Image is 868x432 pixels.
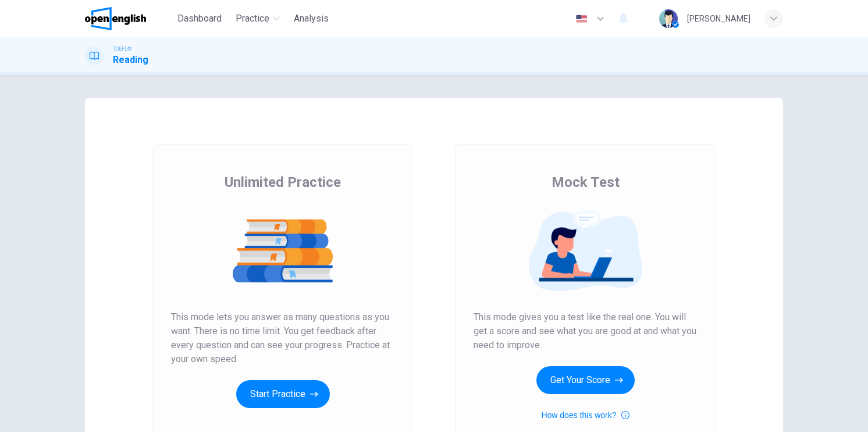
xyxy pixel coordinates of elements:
[231,8,284,29] button: Practice
[113,45,131,53] span: TOEFL®
[85,7,146,30] img: OpenEnglish logo
[225,173,341,192] span: Unlimited Practice
[659,9,678,28] img: Profile picture
[85,7,173,30] a: OpenEnglish logo
[687,12,750,26] div: [PERSON_NAME]
[574,15,589,23] img: en
[552,173,620,192] span: Mock Test
[113,53,148,67] h1: Reading
[171,310,394,366] span: This mode lets you answer as many questions as you want. There is no time limit. You get feedback...
[173,8,226,29] button: Dashboard
[474,310,697,352] span: This mode gives you a test like the real one. You will get a score and see what you are good at a...
[236,12,269,26] span: Practice
[294,12,329,26] span: Analysis
[536,366,635,394] button: Get Your Score
[541,408,629,422] button: How does this work?
[289,8,333,29] button: Analysis
[177,12,222,26] span: Dashboard
[236,380,330,408] button: Start Practice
